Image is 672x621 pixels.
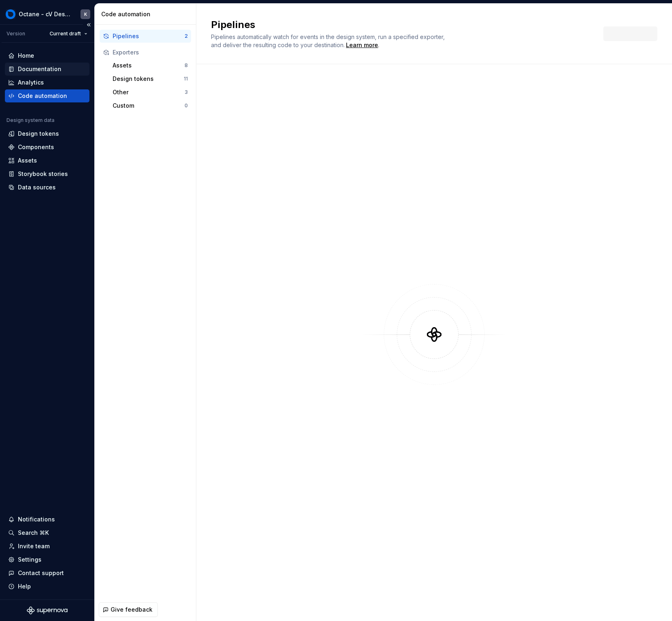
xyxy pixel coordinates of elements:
[113,88,185,96] div: Other
[5,181,89,194] a: Data sources
[7,117,54,124] div: Design system data
[346,41,378,49] a: Learn more
[5,526,89,539] button: Search ⌘K
[113,102,185,110] div: Custom
[109,59,191,72] button: Assets8
[50,30,81,37] span: Current draft
[99,602,158,617] button: Give feedback
[113,32,185,40] div: Pipelines
[185,33,188,39] div: 2
[18,515,55,523] div: Notifications
[345,42,379,48] span: .
[113,75,184,83] div: Design tokens
[109,72,191,85] button: Design tokens11
[18,556,41,564] div: Settings
[18,170,68,178] div: Storybook stories
[5,141,89,154] a: Components
[18,569,64,577] div: Contact support
[113,48,188,56] div: Exporters
[2,5,93,23] button: Octane - cV Design SystemK
[27,606,67,614] svg: Supernova Logo
[185,89,188,96] div: 3
[18,65,61,73] div: Documentation
[18,529,49,537] div: Search ⌘K
[185,62,188,69] div: 8
[185,102,188,109] div: 0
[5,513,89,526] button: Notifications
[5,567,89,580] button: Contact support
[111,606,152,614] span: Give feedback
[19,10,71,18] div: Octane - cV Design System
[18,582,31,591] div: Help
[6,9,15,19] img: 26998d5e-8903-4050-8939-6da79a9ddf72.png
[5,63,89,76] a: Documentation
[18,78,44,87] div: Analytics
[5,553,89,566] a: Settings
[113,61,185,69] div: Assets
[5,540,89,553] a: Invite team
[101,10,193,18] div: Code automation
[7,30,25,37] div: Version
[5,76,89,89] a: Analytics
[109,86,191,99] button: Other3
[18,183,56,191] div: Data sources
[184,76,188,82] div: 11
[5,154,89,167] a: Assets
[18,156,37,165] div: Assets
[5,127,89,140] a: Design tokens
[84,11,87,17] div: K
[5,167,89,180] a: Storybook stories
[46,28,91,39] button: Current draft
[18,143,54,151] div: Components
[18,542,50,550] div: Invite team
[100,30,191,43] button: Pipelines2
[18,52,34,60] div: Home
[5,89,89,102] a: Code automation
[5,580,89,593] button: Help
[211,18,594,31] h2: Pipelines
[18,92,67,100] div: Code automation
[211,33,446,48] span: Pipelines automatically watch for events in the design system, run a specified exporter, and deli...
[109,99,191,112] button: Custom0
[83,19,94,30] button: Collapse sidebar
[18,130,59,138] div: Design tokens
[5,49,89,62] a: Home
